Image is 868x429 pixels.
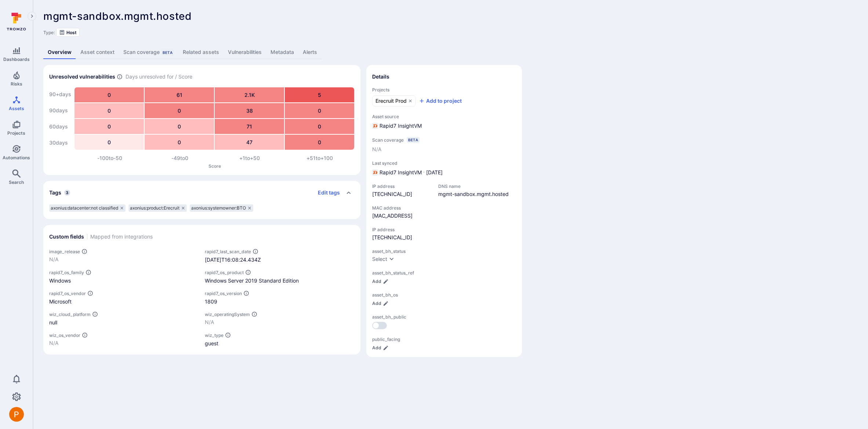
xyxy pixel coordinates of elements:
[372,279,389,284] button: Add
[205,270,244,275] span: rapid7_os_product
[49,339,199,347] p: N/A
[49,277,199,284] div: Windows
[9,407,24,422] img: ACg8ocICMCW9Gtmm-eRbQDunRucU07-w0qv-2qX63v-oG-s=s96-c
[76,46,119,59] a: Asset context
[75,163,355,169] p: Score
[43,30,55,35] span: Type:
[178,46,224,59] a: Related assets
[49,73,115,80] h2: Unresolved vulnerabilities
[438,183,509,189] span: DNS name
[9,106,24,111] span: Assets
[266,46,298,59] a: Metadata
[49,119,71,134] div: 60 days
[407,137,420,143] div: Beta
[372,292,516,298] span: asset_bh_os
[145,87,214,102] div: 61
[90,233,153,240] span: Mapped from integrations
[375,97,407,105] span: Erecruit Prod
[205,332,224,338] span: wiz_type
[43,225,360,355] section: custom fields card
[423,169,425,176] p: ·
[49,298,199,305] div: Microsoft
[123,48,174,56] div: Scan coverage
[75,135,144,150] div: 0
[128,204,187,212] div: axonius:product:Erecruit
[215,154,285,162] div: +1 to +50
[126,73,192,81] span: Days unresolved for / Score
[49,270,84,275] span: rapid7_os_family
[205,339,355,347] div: guest
[285,119,354,134] div: 0
[372,205,431,211] span: MAC address
[145,119,214,134] div: 0
[205,256,355,263] div: [DATE]T16:08:24.434Z
[11,81,22,87] span: Risks
[372,190,431,198] span: [TECHNICAL_ID]
[9,179,24,185] span: Search
[205,291,242,296] span: rapid7_os_version
[372,270,516,276] span: asset_bh_status_ref
[372,160,516,166] span: Last synced
[372,73,389,80] h2: Details
[205,249,251,254] span: rapid7_last_scan_date
[161,50,174,55] div: Beta
[49,87,71,102] div: 90+ days
[285,103,354,118] div: 0
[66,30,77,35] span: Host
[145,154,215,162] div: -49 to 0
[205,319,355,326] p: N/A
[379,169,422,176] span: Rapid7 InsightVM
[285,87,354,102] div: 5
[205,298,355,305] div: 1809
[75,119,144,134] div: 0
[29,13,34,19] i: Expand navigation menu
[372,95,416,106] a: Erecruit Prod
[372,301,389,306] button: Add
[372,87,516,92] span: Projects
[49,103,71,118] div: 90 days
[372,345,389,350] button: Add
[215,87,284,102] div: 2.1K
[43,181,360,204] div: Collapse tags
[9,407,24,422] div: Peter Baker
[191,205,246,211] span: axonius:systemowner:BTO
[51,205,118,211] span: axonius:datacenter:not classified
[7,130,25,136] span: Projects
[49,291,86,296] span: rapid7_os_vendor
[75,103,144,118] div: 0
[49,233,84,240] h2: Custom fields
[49,189,61,196] h2: Tags
[215,119,284,134] div: 71
[372,248,516,254] span: asset_bh_status
[372,146,381,153] span: N/A
[224,46,266,59] a: Vulnerabilities
[190,204,253,212] div: axonius:systemowner:BTO
[49,312,91,317] span: wiz_cloud_platform
[298,46,322,59] a: Alerts
[372,234,431,241] span: [TECHNICAL_ID]
[64,190,70,196] span: 3
[426,169,443,176] span: [DATE]
[3,155,30,160] span: Automations
[75,87,144,102] div: 0
[49,204,126,212] div: axonius:datacenter:not classified
[215,135,284,150] div: 47
[372,183,431,189] span: IP address
[372,122,422,130] div: Rapid7 InsightVM
[372,314,516,320] span: asset_bh_public
[205,277,355,284] div: Windows Server 2019 Standard Edition
[49,256,199,263] p: N/A
[43,10,192,22] span: mgmt-sandbox.mgmt.hosted
[49,135,71,150] div: 30 days
[43,46,76,59] a: Overview
[438,190,509,198] span: mgmt-sandbox.mgmt.hosted
[372,255,387,263] div: Select
[49,249,80,254] span: image_release
[285,135,354,150] div: 0
[419,97,462,105] div: Add to project
[49,332,80,338] span: wiz_os_vendor
[312,187,340,199] button: Edit tags
[117,73,123,81] span: Number of vulnerabilities in status ‘Open’ ‘Triaged’ and ‘In process’ divided by score and scanne...
[372,227,431,232] span: IP address
[372,337,516,342] span: public_facing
